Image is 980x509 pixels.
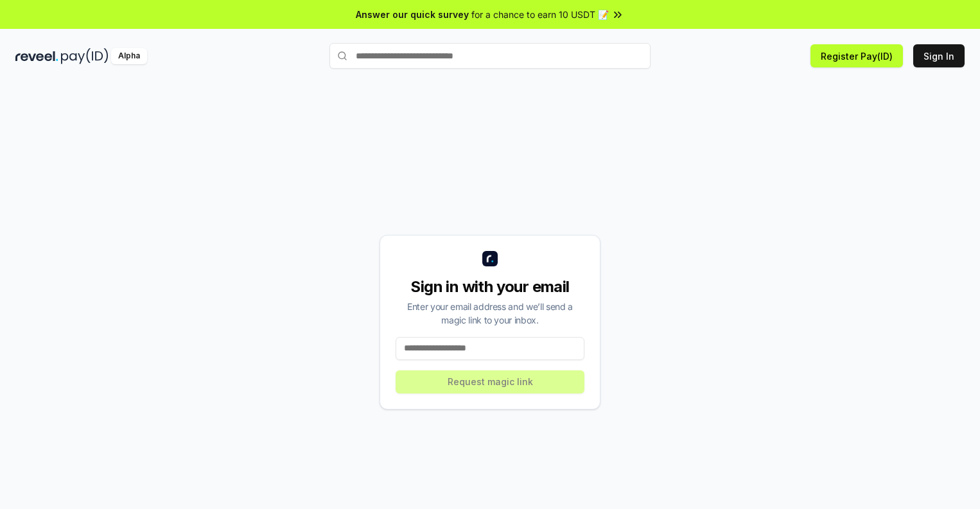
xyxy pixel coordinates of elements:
button: Register Pay(ID) [810,44,903,67]
div: Alpha [111,48,147,64]
img: pay_id [61,48,109,64]
span: Answer our quick survey [356,8,469,21]
span: for a chance to earn 10 USDT 📝 [471,8,609,21]
img: logo_small [482,251,498,266]
div: Sign in with your email [396,277,584,297]
img: reveel_dark [15,48,58,64]
button: Sign In [913,44,965,67]
div: Enter your email address and we’ll send a magic link to your inbox. [396,300,584,327]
